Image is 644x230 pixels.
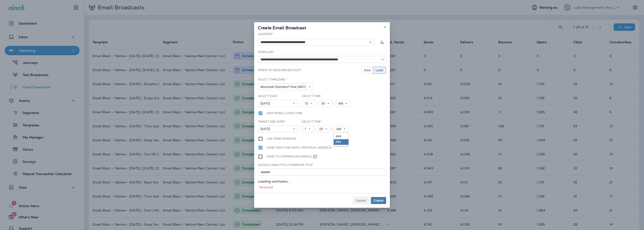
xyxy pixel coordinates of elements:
label: Select Date [258,94,278,98]
label: Segment [258,32,273,36]
div: : [314,125,317,132]
a: AM [334,134,348,139]
a: PM [334,139,348,145]
span: [DATE] [260,127,272,131]
label: Template [258,50,274,54]
span: Later [376,69,384,72]
label: Select Time [302,94,321,98]
label: Target End Date [258,120,285,124]
span: [DATE] [260,102,272,106]
button: 00 [317,125,330,132]
label: Send to suppressed emails. [267,154,317,159]
label: When to send broadcast? [258,68,301,72]
label: Select Time [302,120,322,124]
label: Drip emails over time [267,111,302,116]
span: Now [364,69,371,72]
button: 1 [302,125,314,132]
button: AM [336,100,350,107]
label: Send only one email per email address [267,145,332,150]
button: Later [373,67,386,74]
div: : [315,100,319,107]
span: 30 [321,102,327,106]
div: : [332,100,336,107]
span: 1 [304,127,308,131]
span: Create [373,199,384,202]
label: Google Analytics Campaign Title [258,163,313,167]
span: AM [338,102,345,106]
span: AM [336,127,343,131]
button: 10 [302,100,315,107]
button: AM [334,125,348,132]
button: Cancel [353,197,369,204]
button: 30 [319,100,332,107]
span: Mountain Standard Time (MST) [260,85,308,89]
div: * Required [258,186,386,189]
button: Calculate the estimated number of emails to be sent based on selected segment. (This could take a... [378,38,386,46]
button: [DATE] [258,100,298,107]
label: Use send window [267,136,296,141]
button: Now [362,67,373,74]
button: Mountain Standard Time (MST) [258,83,314,90]
div: Create Email Broadcast [254,22,390,32]
em: Loading estimates... [258,179,290,183]
div: : [330,125,334,132]
span: 10 [304,102,310,106]
span: 00 [319,127,325,131]
span: Cancel [356,199,366,202]
button: Create [371,197,386,204]
button: [DATE] [258,125,298,132]
label: Select Timezone [258,78,287,81]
